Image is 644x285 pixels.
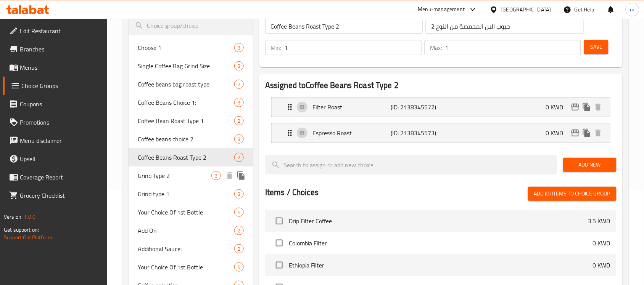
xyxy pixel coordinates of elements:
[570,101,581,113] button: edit
[3,58,108,77] a: Menus
[265,155,557,175] input: search
[235,62,243,70] span: 3
[129,38,253,57] div: Choose 13
[20,154,101,163] span: Upsell
[272,98,610,117] div: Expand
[265,80,617,91] h2: Assigned to Coffee Beans Roast Type 2
[3,150,108,168] a: Upsell
[234,208,244,217] div: Choices
[234,263,244,272] div: Choices
[235,245,243,253] span: 2
[581,101,592,113] button: duplicate
[265,187,319,198] h2: Items / Choices
[272,123,610,142] div: Expand
[20,118,101,127] span: Promotions
[138,189,234,199] span: Grind type 1
[588,216,610,226] p: 3.5 KWD
[4,225,39,235] span: Get support on:
[593,239,610,248] p: 0 KWD
[234,80,244,89] div: Choices
[129,185,253,203] div: Grind type 13
[129,112,253,130] div: Coffee Bean Roast Type 12
[129,240,253,258] div: Additional Sauce:2
[20,45,101,54] span: Branches
[129,57,253,75] div: Single Coffee Bag Grind Size3
[21,81,101,90] span: Choice Groups
[3,113,108,131] a: Promotions
[563,158,617,172] button: Add New
[129,203,253,221] div: Your Choice Of 1st Bottle5
[235,227,243,234] span: 2
[265,120,617,146] li: Expand
[138,171,211,180] span: Grind Type 2
[20,99,101,109] span: Coupons
[3,186,108,205] a: Grocery Checklist
[271,213,287,229] span: Select choice
[430,43,442,52] p: Max:
[265,94,617,120] li: Expand
[570,127,581,139] button: edit
[501,5,551,14] div: [GEOGRAPHIC_DATA]
[235,264,243,271] span: 5
[590,42,602,52] span: Save
[20,26,101,35] span: Edit Restaurant
[24,212,35,222] span: 1.0.0
[546,128,570,138] p: 0 KWD
[129,130,253,148] div: Coffee beans choice 23
[592,101,604,113] button: delete
[3,40,108,58] a: Branches
[138,61,234,70] span: Single Coffee Bag Grind Size
[234,98,244,107] div: Choices
[234,189,244,199] div: Choices
[528,187,617,201] button: Add (0) items to choice group
[235,99,243,106] span: 3
[129,258,253,276] div: Your Choice Of 1st Bottle5
[418,5,465,14] div: Menu-management
[138,153,234,162] span: Coffee Beans Roast Type 2
[129,93,253,112] div: Coffee Beans Choice 1:3
[235,81,243,88] span: 2
[546,102,570,112] p: 0 KWD
[138,244,234,253] span: Additional Sauce:
[312,128,391,138] p: Espresso Roast
[129,75,253,93] div: Coffee beans bag roast type2
[630,5,635,14] span: m
[235,191,243,198] span: 3
[20,173,101,182] span: Coverage Report
[581,127,592,139] button: duplicate
[3,77,108,95] a: Choice Groups
[138,43,234,52] span: Choose 1
[584,40,609,54] button: Save
[312,102,391,112] p: Filter Roast
[138,263,234,272] span: Your Choice Of 1st Bottle
[271,235,287,251] span: Select choice
[289,216,588,226] span: Drip Filter Coffee
[271,257,287,273] span: Select choice
[289,239,593,248] span: Colombia Filter
[4,232,52,242] a: Support.OpsPlatform
[235,209,243,216] span: 5
[289,261,593,270] span: Ethiopia Filter
[224,170,235,181] button: delete
[138,80,234,89] span: Coffee beans bag roast type
[129,16,253,35] input: search
[3,168,108,186] a: Coverage Report
[129,148,253,167] div: Coffee Beans Roast Type 22
[270,43,281,52] p: Min:
[212,172,221,179] span: 3
[592,127,604,139] button: delete
[234,153,244,162] div: Choices
[129,167,253,185] div: Grind Type 23deleteduplicate
[129,221,253,240] div: Add On2
[593,261,610,270] p: 0 KWD
[138,134,234,144] span: Coffee beans choice 2
[391,102,443,112] p: (ID: 2138345572)
[569,160,610,170] span: Add New
[235,117,243,125] span: 2
[3,22,108,40] a: Edit Restaurant
[138,226,234,235] span: Add On
[234,61,244,70] div: Choices
[3,131,108,150] a: Menu disclaimer
[20,63,101,72] span: Menus
[138,208,234,217] span: Your Choice Of 1st Bottle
